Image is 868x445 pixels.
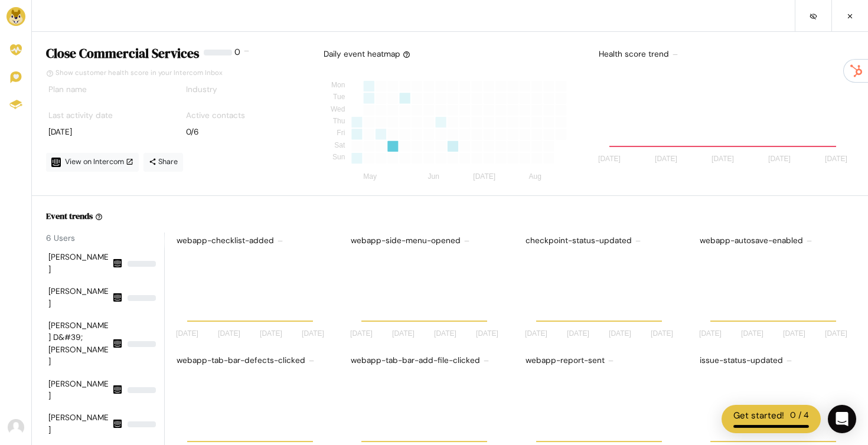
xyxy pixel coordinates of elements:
tspan: [DATE] [176,330,198,338]
tspan: Sun [332,153,345,161]
div: webapp-tab-bar-add-file-clicked [348,352,505,369]
div: NaN% [128,261,156,267]
div: 0 / 4 [790,409,809,423]
img: Avatar [8,419,24,436]
tspan: [DATE] [768,155,791,163]
tspan: Jun [428,173,439,181]
a: Show customer health score in your Intercom Inbox [46,68,223,77]
div: Open Intercom Messenger [828,405,856,433]
tspan: [DATE] [567,330,589,338]
div: [DATE] [48,126,164,138]
tspan: [DATE] [783,330,805,338]
div: Health score trend [596,46,854,63]
tspan: [DATE] [525,330,547,338]
div: [PERSON_NAME] [48,378,110,403]
tspan: [DATE] [741,330,763,338]
div: webapp-autosave-enabled [697,233,854,249]
img: Brand [6,7,25,26]
div: checkpoint-status-updated [523,233,680,249]
span: View on Intercom [65,157,133,166]
div: webapp-report-sent [523,352,680,369]
div: issue-status-updated [697,352,854,369]
tspan: [DATE] [392,330,415,338]
label: Industry [186,84,217,96]
tspan: Tue [333,93,345,102]
tspan: [DATE] [302,330,324,338]
tspan: [DATE] [825,330,847,338]
div: 0/6 [186,126,301,138]
div: NaN% [128,387,156,393]
div: NaN% [128,341,156,347]
div: NaN% [128,421,156,427]
tspan: Fri [337,129,345,138]
div: [PERSON_NAME] [48,286,110,310]
label: Last activity date [48,110,113,122]
div: Get started! [733,409,784,423]
div: webapp-checklist-added [174,233,331,249]
tspan: May [363,173,377,181]
label: Active contacts [186,110,245,122]
label: Plan name [48,84,87,96]
tspan: Mon [331,81,345,89]
div: 6 Users [46,233,164,244]
div: [PERSON_NAME] [48,412,110,436]
tspan: [DATE] [655,155,677,163]
tspan: [DATE] [712,155,734,163]
a: Share [143,153,183,172]
tspan: Aug [529,173,541,181]
tspan: [DATE] [218,330,240,338]
tspan: [DATE] [473,173,495,181]
h6: Event trends [46,210,93,222]
tspan: [DATE] [651,330,673,338]
tspan: [DATE] [825,155,847,163]
tspan: [DATE] [476,330,498,338]
div: 0 [234,46,240,66]
tspan: [DATE] [699,330,722,338]
div: NaN% [128,295,156,301]
tspan: [DATE] [260,330,282,338]
div: webapp-tab-bar-defects-clicked [174,352,331,369]
tspan: [DATE] [598,155,621,163]
a: View on Intercom [46,153,139,172]
div: [PERSON_NAME] D&#39;[PERSON_NAME] [48,320,110,368]
tspan: [DATE] [350,330,373,338]
tspan: [DATE] [609,330,631,338]
tspan: Thu [333,117,345,125]
tspan: Wed [331,105,345,113]
div: [PERSON_NAME] [48,251,110,276]
h4: Close Commercial Services [46,46,199,61]
div: Daily event heatmap [324,48,410,60]
tspan: [DATE] [434,330,456,338]
div: webapp-side-menu-opened [348,233,505,249]
tspan: Sat [334,141,345,149]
